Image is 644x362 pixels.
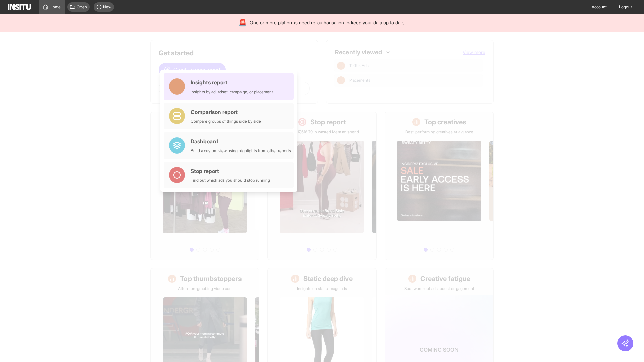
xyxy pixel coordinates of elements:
[77,4,87,10] span: Open
[191,119,261,124] div: Compare groups of things side by side
[103,4,111,10] span: New
[50,4,61,10] span: Home
[250,19,406,26] span: One or more platforms need re-authorisation to keep your data up to date.
[8,4,31,10] img: Logo
[191,108,261,116] div: Comparison report
[191,137,291,145] div: Dashboard
[191,167,270,175] div: Stop report
[191,89,273,95] div: Insights by ad, adset, campaign, or placement
[191,178,270,183] div: Find out which ads you should stop running
[191,78,273,86] div: Insights report
[238,18,247,27] div: 🚨
[191,148,291,154] div: Build a custom view using highlights from other reports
